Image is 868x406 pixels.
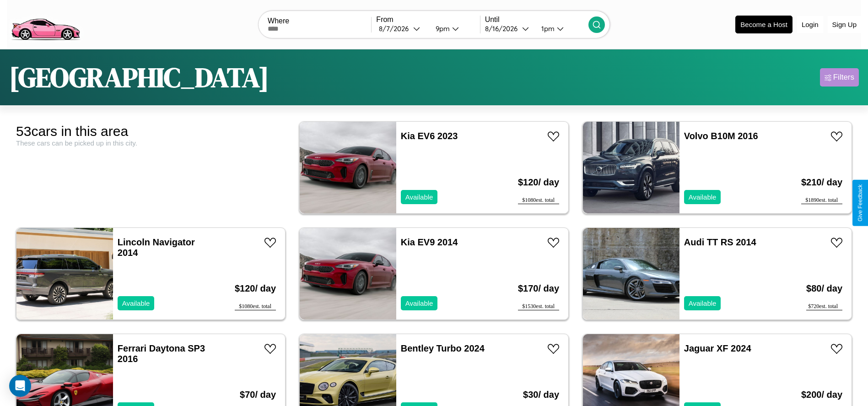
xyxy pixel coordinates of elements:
div: These cars can be picked up in this city. [16,139,286,147]
div: 9pm [431,24,452,33]
button: Login [797,16,823,33]
a: Lincoln Navigator 2014 [118,237,195,258]
div: $ 1530 est. total [518,303,559,310]
a: Jaguar XF 2024 [684,343,751,353]
button: 1pm [534,24,588,33]
div: 8 / 16 / 2026 [485,24,522,33]
label: Until [485,16,588,24]
h1: [GEOGRAPHIC_DATA] [9,59,269,96]
button: Become a Host [735,16,793,33]
a: Volvo B10M 2016 [684,131,758,141]
h3: $ 120 / day [235,274,276,303]
h3: $ 120 / day [518,168,559,197]
button: 9pm [428,24,480,33]
label: Where [268,17,371,25]
h3: $ 210 / day [801,168,842,197]
label: From [376,16,480,24]
div: Filters [833,73,854,82]
p: Available [122,297,150,309]
div: $ 1890 est. total [801,197,842,204]
button: 8/7/2026 [376,24,428,33]
div: $ 1080 est. total [235,303,276,310]
div: $ 720 est. total [806,303,842,310]
div: 1pm [537,24,557,33]
p: Available [405,191,433,203]
img: logo [7,5,84,43]
div: 8 / 7 / 2026 [379,24,413,33]
p: Available [689,191,717,203]
p: Available [405,297,433,309]
p: Available [689,297,717,309]
div: Open Intercom Messenger [9,375,31,397]
a: Audi TT RS 2014 [684,237,756,247]
h3: $ 80 / day [806,274,842,303]
h3: $ 170 / day [518,274,559,303]
a: Kia EV6 2023 [401,131,458,141]
div: $ 1080 est. total [518,197,559,204]
button: Filters [820,68,859,87]
div: 53 cars in this area [16,124,286,139]
a: Kia EV9 2014 [401,237,458,247]
a: Ferrari Daytona SP3 2016 [118,343,205,364]
a: Bentley Turbo 2024 [401,343,485,353]
button: Sign Up [828,16,861,33]
div: Give Feedback [857,184,863,222]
